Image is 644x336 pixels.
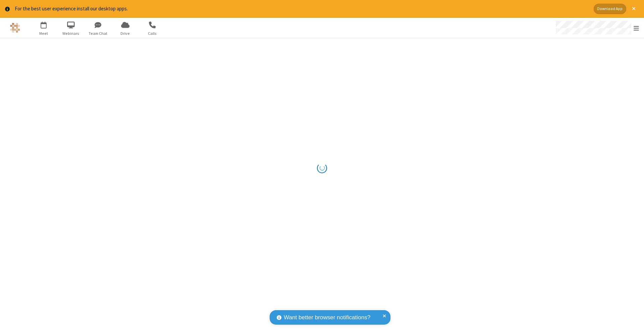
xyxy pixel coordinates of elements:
[58,30,84,37] span: Webinars
[10,23,20,33] img: QA Selenium DO NOT DELETE OR CHANGE
[284,313,370,322] span: Want better browser notifications?
[549,18,644,38] div: Open menu
[2,18,28,38] button: Logo
[140,30,165,37] span: Calls
[86,30,111,37] span: Team Chat
[31,30,56,37] span: Meet
[113,30,138,37] span: Drive
[629,4,639,14] button: Close alert
[15,5,589,13] div: For the best user experience install our desktop apps.
[594,4,626,14] button: Download App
